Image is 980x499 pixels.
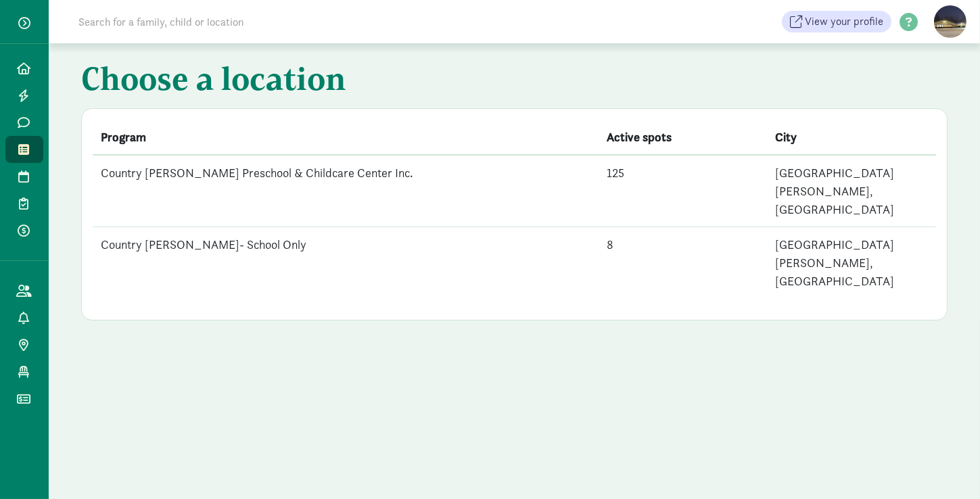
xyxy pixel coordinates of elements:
th: Program [93,120,599,155]
td: 125 [599,155,767,227]
span: View your profile [805,14,883,30]
td: Country [PERSON_NAME] Preschool & Childcare Center Inc. [93,155,599,227]
td: [GEOGRAPHIC_DATA][PERSON_NAME], [GEOGRAPHIC_DATA] [768,227,936,299]
iframe: Chat Widget [912,434,980,499]
td: [GEOGRAPHIC_DATA][PERSON_NAME], [GEOGRAPHIC_DATA] [768,155,936,227]
h1: Choose a location [81,60,933,103]
th: City [768,120,936,155]
td: Country [PERSON_NAME]- School Only [93,227,599,299]
th: Active spots [599,120,767,155]
input: Search for a family, child or location [70,8,450,35]
a: View your profile [782,11,891,32]
td: 8 [599,227,767,299]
